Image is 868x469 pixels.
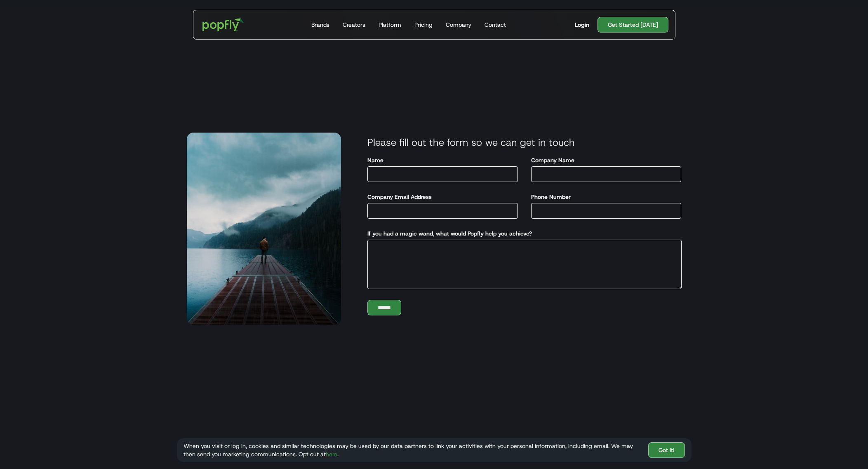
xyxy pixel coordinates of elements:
a: Contact [481,10,509,39]
a: Brands [308,10,333,39]
a: home [197,12,250,37]
div: Brands [311,21,329,29]
a: Company [442,10,475,39]
a: Platform [375,10,405,39]
div: Platform [379,21,401,29]
label: Company Name [531,156,574,164]
a: Pricing [411,10,436,39]
div: When you visit or log in, cookies and similar technologies may be used by our data partners to li... [183,442,642,458]
a: here [326,450,337,458]
a: Get Started [DATE] [597,17,668,33]
div: Pricing [414,21,433,29]
a: Creators [339,10,369,39]
a: Got It! [648,442,685,458]
form: Demo Form - Main Conversion [341,136,688,315]
div: Creators [343,21,365,29]
label: Company Email Address [367,193,432,201]
div: Login [575,21,589,29]
label: Name [367,156,383,164]
h3: Please fill out the form so we can get in touch [361,136,575,149]
div: Company [446,21,471,29]
div: Contact [485,21,506,29]
label: Phone Number [531,193,571,201]
a: Login [572,21,593,29]
label: If you had a magic wand, what would Popfly help you achieve? [367,229,532,238]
